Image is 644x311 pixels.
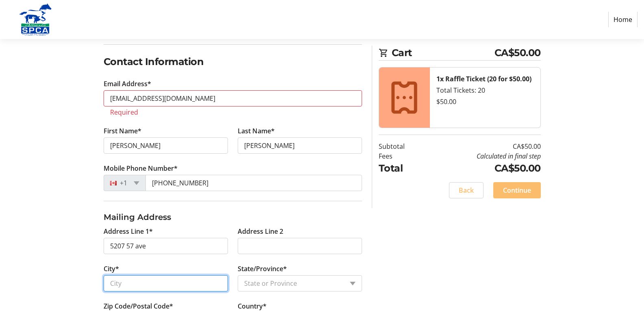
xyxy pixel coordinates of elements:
[238,264,287,274] label: State/Province*
[436,85,534,95] div: Total Tickets: 20
[493,182,541,198] button: Continue
[379,151,425,161] td: Fees
[494,46,541,60] span: CA$50.00
[425,141,541,151] td: CA$50.00
[392,46,494,60] span: Cart
[608,12,637,27] a: Home
[379,161,425,176] td: Total
[7,3,64,36] img: Alberta SPCA's Logo
[449,182,484,198] button: Back
[436,74,531,83] strong: 1x Raffle Ticket (20 for $50.00)
[104,126,141,136] label: First Name*
[104,301,173,311] label: Zip Code/Postal Code*
[104,211,362,223] h3: Mailing Address
[238,301,267,311] label: Country*
[145,175,362,191] input: (506) 234-5678
[436,97,534,107] div: $50.00
[104,163,178,173] label: Mobile Phone Number*
[379,141,425,151] td: Subtotal
[425,151,541,161] td: Calculated in final step
[503,185,531,195] span: Continue
[104,79,151,89] label: Email Address*
[104,275,228,291] input: City
[459,185,474,195] span: Back
[425,161,541,176] td: CA$50.00
[238,126,275,136] label: Last Name*
[238,226,283,236] label: Address Line 2
[104,264,119,274] label: City*
[110,108,356,116] tr-error: Required
[104,238,228,254] input: Address
[104,226,153,236] label: Address Line 1*
[104,54,362,69] h2: Contact Information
